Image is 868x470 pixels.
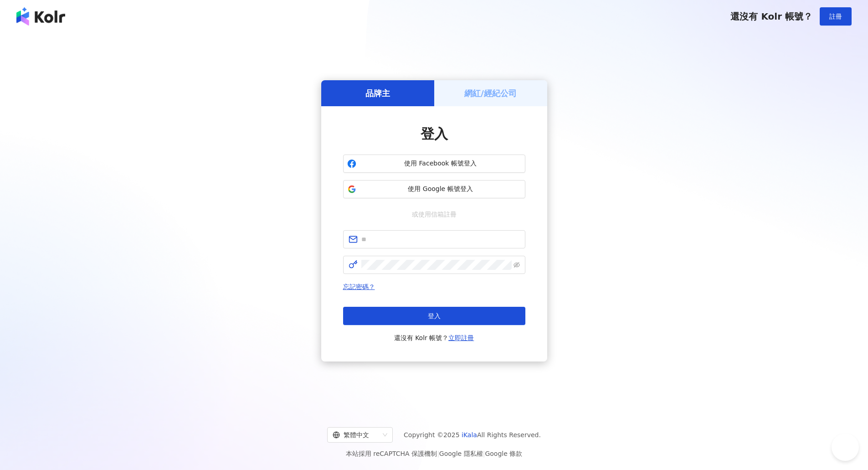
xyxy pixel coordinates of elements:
[832,434,859,461] iframe: Help Scout Beacon - Open
[483,450,485,457] span: |
[346,448,522,459] span: 本站採用 reCAPTCHA 保護機制
[360,159,521,168] span: 使用 Facebook 帳號登入
[360,185,521,194] span: 使用 Google 帳號登入
[394,332,474,343] span: 還沒有 Kolr 帳號？
[343,180,525,198] button: 使用 Google 帳號登入
[343,283,375,290] a: 忘記密碼？
[406,209,463,219] span: 或使用信箱註冊
[437,450,439,457] span: |
[343,307,525,325] button: 登入
[16,7,65,26] img: logo
[439,450,483,457] a: Google 隱私權
[428,312,441,320] span: 登入
[464,88,517,99] h5: 網紅/經紀公司
[820,7,852,26] button: 註冊
[462,431,477,439] a: iKala
[365,88,390,99] h5: 品牌主
[404,429,541,440] span: Copyright © 2025 All Rights Reserved.
[343,155,525,173] button: 使用 Facebook 帳號登入
[421,126,448,142] span: 登入
[333,428,379,442] div: 繁體中文
[829,13,842,20] span: 註冊
[514,262,520,268] span: eye-invisible
[485,450,522,457] a: Google 條款
[730,11,812,22] span: 還沒有 Kolr 帳號？
[448,334,474,341] a: 立即註冊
